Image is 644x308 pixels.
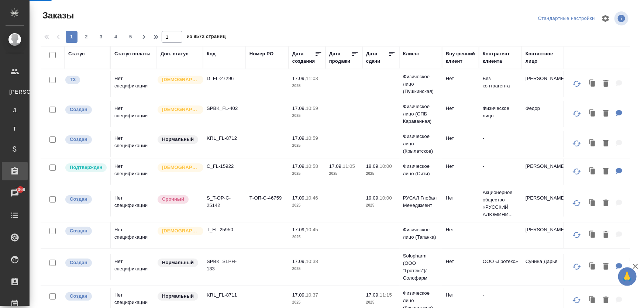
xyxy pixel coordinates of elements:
[446,258,475,265] p: Нет
[157,291,199,301] div: Статус по умолчанию для стандартных заказов
[522,254,565,280] td: Сунина Дарья
[526,50,561,65] div: Контактное лицо
[483,163,518,170] p: -
[446,194,475,202] p: Нет
[306,259,318,264] p: 10:38
[157,258,199,268] div: Статус по умолчанию для стандартных заказов
[292,76,306,81] p: 17.09,
[329,170,359,177] p: 2025
[157,135,199,145] div: Статус по умолчанию для стандартных заказов
[292,163,306,169] p: 17.09,
[249,50,273,58] div: Номер PO
[162,76,199,83] p: [DEMOGRAPHIC_DATA]
[292,135,306,141] p: 17.09,
[292,233,322,241] p: 2025
[483,189,518,218] p: Акционерное общество «РУССКИЙ АЛЮМИНИ...
[403,133,438,155] p: Физическое лицо (Крылатское)
[111,71,157,97] td: Нет спецификации
[306,163,318,169] p: 10:58
[403,73,438,95] p: Физическое лицо (Пушкинская)
[207,163,242,170] p: C_FL-15922
[70,227,87,235] p: Создан
[366,163,380,169] p: 18.09,
[600,164,612,179] button: Удалить
[446,163,475,170] p: Нет
[207,135,242,142] p: KRL_FL-8712
[446,226,475,233] p: Нет
[111,101,157,127] td: Нет спецификации
[600,259,612,274] button: Удалить
[292,170,322,177] p: 2025
[586,136,600,151] button: Клонировать
[446,105,475,112] p: Нет
[9,125,20,132] span: Т
[125,33,137,41] span: 5
[366,299,396,306] p: 2025
[618,267,637,286] button: 🙏
[110,33,122,41] span: 4
[187,32,226,43] span: из 9572 страниц
[380,195,392,201] p: 10:00
[65,135,106,145] div: Выставляется автоматически при создании заказа
[292,227,306,232] p: 17.09,
[403,252,438,282] p: Solopharm (ООО "Гротекс")/Солофарм
[483,105,518,120] p: Физическое лицо
[403,226,438,241] p: Физическое лицо (Таганка)
[403,103,438,125] p: Физическое лицо (СПБ Караванная)
[70,195,87,203] p: Создан
[522,71,565,97] td: [PERSON_NAME]
[600,136,612,151] button: Удалить
[586,106,600,121] button: Клонировать
[111,131,157,157] td: Нет спецификации
[522,159,565,185] td: [PERSON_NAME]
[207,75,242,82] p: D_FL-27296
[65,194,106,204] div: Выставляется автоматически при создании заказа
[162,195,184,203] p: Срочный
[6,84,24,99] a: [PERSON_NAME]
[366,195,380,201] p: 19.09,
[292,299,322,306] p: 2025
[125,31,137,43] button: 5
[306,227,318,232] p: 10:45
[366,292,380,298] p: 17.09,
[207,258,242,273] p: SPBK_SLPH-133
[568,258,586,276] button: Обновить
[80,33,92,41] span: 2
[366,202,396,209] p: 2025
[11,186,30,193] span: 7069
[380,163,392,169] p: 10:00
[292,50,315,65] div: Дата создания
[446,75,475,82] p: Нет
[162,227,199,235] p: [DEMOGRAPHIC_DATA]
[446,50,475,65] div: Внутренний клиент
[70,259,87,266] p: Создан
[65,226,106,236] div: Выставляется автоматически при создании заказа
[110,31,122,43] button: 4
[162,106,199,113] p: [DEMOGRAPHIC_DATA]
[157,194,199,204] div: Выставляется автоматически, если на указанный объем услуг необходимо больше времени в стандартном...
[403,50,420,58] div: Клиент
[157,163,199,173] div: Выставляется автоматически для первых 3 заказов нового контактного лица. Особое внимание
[483,226,518,233] p: -
[70,136,87,143] p: Создан
[70,164,102,171] p: Подтвержден
[446,135,475,142] p: Нет
[9,88,20,96] span: [PERSON_NAME]
[157,105,199,115] div: Выставляется автоматически для первых 3 заказов нового контактного лица. Особое внимание
[292,259,306,264] p: 17.09,
[366,50,388,65] div: Дата сдачи
[600,228,612,243] button: Удалить
[600,196,612,211] button: Удалить
[95,33,107,41] span: 3
[6,103,24,118] a: Д
[483,258,518,265] p: ООО «Гротекс»
[207,291,242,299] p: KRL_FL-8711
[70,76,76,83] p: ТЗ
[207,105,242,112] p: SPBK_FL-402
[9,107,20,114] span: Д
[586,228,600,243] button: Клонировать
[292,82,322,90] p: 2025
[111,159,157,185] td: Нет спецификации
[597,10,614,27] span: Настроить таблицу
[65,105,106,115] div: Выставляется автоматически при создании заказа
